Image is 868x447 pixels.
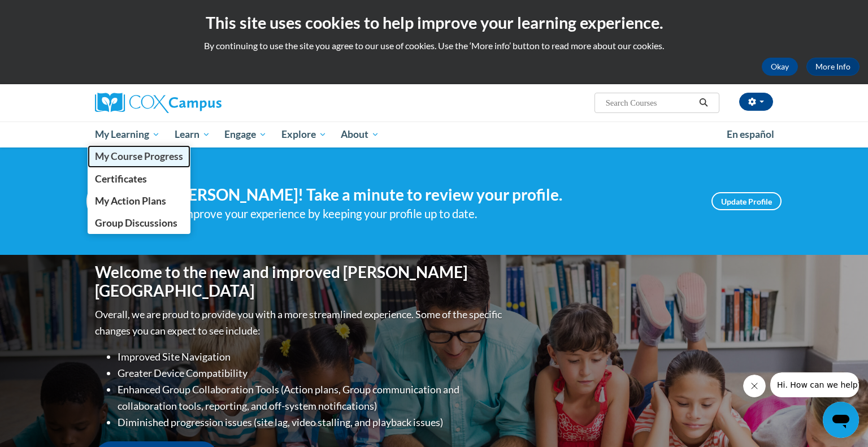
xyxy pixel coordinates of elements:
[88,145,190,167] a: My Course Progress
[78,121,790,147] div: Main menu
[167,121,218,147] a: Learn
[341,128,379,141] span: About
[605,96,695,110] input: Search Courses
[95,173,147,185] span: Certificates
[88,121,167,147] a: My Learning
[8,11,860,34] h2: This site uses cookies to help improve your learning experience.
[823,402,859,438] iframe: Button to launch messaging window
[86,176,137,227] img: Profile Image
[7,8,92,17] span: Hi. How can we help?
[711,192,782,210] a: Update Profile
[95,93,222,113] img: Cox Campus
[739,93,773,111] button: Account Settings
[95,306,505,339] p: Overall, we are proud to provide you with a more streamlined experience. Some of the specific cha...
[118,414,505,431] li: Diminished progression issues (site lag, video stalling, and playback issues)
[118,349,505,365] li: Improved Site Navigation
[88,212,190,234] a: Group Discussions
[719,123,782,146] a: En español
[334,121,387,147] a: About
[88,190,190,212] a: My Action Plans
[118,365,505,381] li: Greater Device Compatibility
[695,96,712,110] button: Search
[154,185,695,205] h4: Hi [PERSON_NAME]! Take a minute to review your profile.
[154,205,695,223] div: Help improve your experience by keeping your profile up to date.
[762,58,798,76] button: Okay
[95,217,177,229] span: Group Discussions
[281,128,327,141] span: Explore
[175,128,210,141] span: Learn
[95,128,160,141] span: My Learning
[770,372,859,397] iframe: Message from company
[743,375,766,397] iframe: Close message
[95,150,183,162] span: My Course Progress
[118,381,505,414] li: Enhanced Group Collaboration Tools (Action plans, Group communication and collaboration tools, re...
[224,128,267,141] span: Engage
[217,121,274,147] a: Engage
[88,168,190,190] a: Certificates
[95,195,166,207] span: My Action Plans
[95,263,505,301] h1: Welcome to the new and improved [PERSON_NAME][GEOGRAPHIC_DATA]
[274,121,334,147] a: Explore
[806,58,860,76] a: More Info
[727,128,774,140] span: En español
[95,93,310,113] a: Cox Campus
[8,40,860,52] p: By continuing to use the site you agree to our use of cookies. Use the ‘More info’ button to read...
